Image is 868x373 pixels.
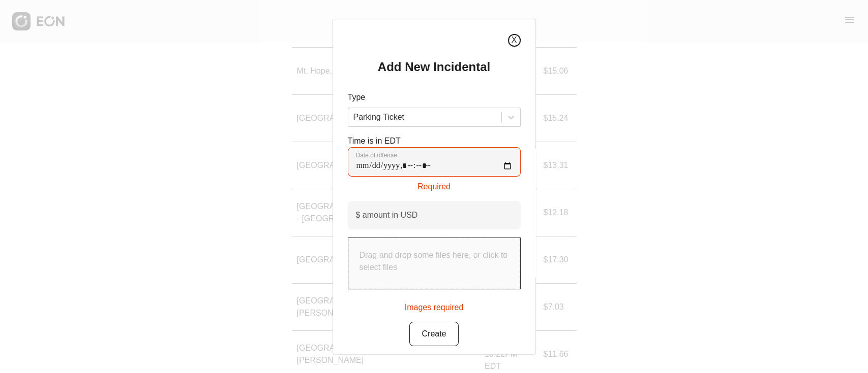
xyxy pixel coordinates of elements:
button: Create [409,322,458,346]
div: Required [348,177,521,193]
label: $ amount in USD [356,209,418,221]
div: Images required [405,297,464,314]
p: Type [348,91,521,104]
p: Drag and drop some files here, or click to select files [360,249,509,274]
button: X [508,34,521,47]
div: Time is in EDT [348,135,521,193]
label: Date of offense [356,151,397,159]
h2: Add New Incidental [378,59,490,75]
